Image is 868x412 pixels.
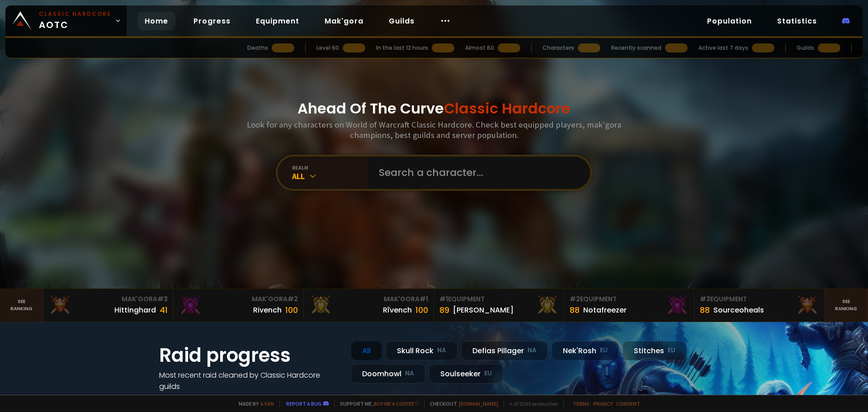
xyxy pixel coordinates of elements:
a: Mak'Gora#1Rîvench100 [304,289,434,322]
div: Nek'Rosh [552,341,619,360]
a: Guilds [382,12,422,30]
span: # 3 [700,294,710,303]
div: Almost 60 [465,44,494,52]
div: Soulseeker [429,364,503,384]
span: Support me, [334,400,419,407]
h3: Look for any characters on World of Warcraft Classic Hardcore. Check best equipped players, mak'g... [243,119,625,140]
div: All [351,341,382,360]
span: Made by [233,400,274,407]
span: AOTC [39,10,111,32]
h4: Most recent raid cleaned by Classic Hardcore guilds [159,369,340,392]
div: Level 60 [316,44,339,52]
span: # 1 [420,294,428,303]
span: # 2 [570,294,580,303]
a: a fan [260,400,274,407]
a: Equipment [249,12,307,30]
div: Equipment [439,294,558,304]
a: Home [137,12,175,30]
a: Report a bug [286,400,321,407]
div: 88 [700,304,710,316]
div: Mak'Gora [309,294,428,304]
div: In the last 12 hours [376,44,428,52]
div: Active last 7 days [698,44,748,52]
div: Defias Pillager [461,341,548,360]
div: [PERSON_NAME] [453,304,514,316]
a: [DOMAIN_NAME] [459,400,498,407]
div: Stitches [623,341,687,360]
a: Progress [186,12,238,30]
div: Sourceoheals [713,304,764,316]
small: NA [528,346,537,355]
div: All [292,171,368,181]
span: # 3 [157,294,168,303]
div: Rivench [253,304,282,316]
div: 100 [415,304,428,316]
a: Mak'gora [317,12,371,30]
div: Skull Rock [386,341,458,360]
div: Mak'Gora [179,294,298,304]
a: See all progress [159,393,218,403]
small: NA [405,369,414,378]
div: 89 [439,304,449,316]
div: Characters [542,44,574,52]
div: Guilds [797,44,814,52]
span: Checkout [424,400,498,407]
small: Classic Hardcore [39,10,111,18]
div: Doomhowl [351,364,425,384]
input: Search a character... [373,156,580,189]
h1: Ahead Of The Curve [297,98,571,119]
a: Terms [573,400,590,407]
a: Consent [616,400,640,407]
h1: Raid progress [159,341,340,369]
span: Classic Hardcore [444,98,571,118]
a: Privacy [593,400,613,407]
div: Equipment [570,294,689,304]
div: realm [292,164,368,171]
div: Deaths [247,44,268,52]
a: Statistics [770,12,824,30]
div: Equipment [700,294,819,304]
div: Recently scanned [611,44,661,52]
a: #2Equipment88Notafreezer [564,289,694,322]
a: Classic HardcoreAOTC [5,5,127,36]
small: EU [484,369,492,378]
a: Mak'Gora#3Hittinghard41 [43,289,174,322]
a: Mak'Gora#2Rivench100 [174,289,304,322]
span: # 1 [439,294,448,303]
a: #1Equipment89[PERSON_NAME] [434,289,564,322]
div: Notafreezer [583,304,627,316]
span: # 2 [288,294,298,303]
small: EU [668,346,675,355]
a: Population [700,12,759,30]
small: EU [600,346,608,355]
a: #3Equipment88Sourceoheals [694,289,825,322]
a: Buy me a coffee [374,400,419,407]
a: Seeranking [825,289,868,322]
div: Rîvench [383,304,412,316]
small: NA [437,346,446,355]
div: Hittinghard [114,304,156,316]
div: 41 [160,304,168,316]
span: v. d752d5 - production [504,400,558,407]
div: 100 [285,304,298,316]
div: 88 [570,304,580,316]
div: Mak'Gora [49,294,168,304]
